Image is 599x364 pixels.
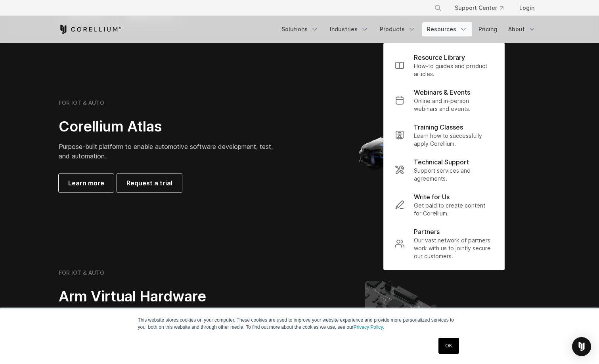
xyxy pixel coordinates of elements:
[388,222,499,265] a: Partners Our vast network of partners work with us to jointly secure our customers.
[59,25,122,34] a: Corellium Home
[388,83,499,118] a: Webinars & Events Online and in-person webinars and events.
[59,173,114,192] a: Learn more
[513,1,541,15] a: Login
[414,157,469,167] p: Technical Support
[126,178,172,188] span: Request a trial
[138,316,461,331] p: This website stores cookies on your computer. These cookies are used to improve your website expe...
[59,99,104,107] h6: FOR IOT & AUTO
[503,22,541,36] a: About
[414,53,465,62] p: Resource Library
[414,132,493,148] p: Learn how to successfully apply Corellium.
[414,97,493,113] p: Online and in-person webinars and events.
[388,187,499,222] a: Write for Us Get paid to create content for Corellium.
[117,173,182,192] a: Request a trial
[414,227,440,236] p: Partners
[414,202,493,217] p: Get paid to create content for Corellium.
[354,324,384,330] a: Privacy Policy.
[345,67,503,225] img: Corellium_Hero_Atlas_alt
[277,22,323,36] a: Solutions
[59,143,273,160] span: Purpose-built platform to enable automotive software development, test, and automation.
[59,288,281,305] h2: Arm Virtual Hardware
[431,1,445,15] button: Search
[414,236,493,260] p: Our vast network of partners work with us to jointly secure our customers.
[422,22,472,36] a: Resources
[414,122,463,132] p: Training Classes
[414,192,450,202] p: Write for Us
[325,22,373,36] a: Industries
[277,22,541,36] div: Navigation Menu
[59,118,281,135] h2: Corellium Atlas
[375,22,421,36] a: Products
[474,22,502,36] a: Pricing
[438,338,459,354] a: OK
[388,118,499,152] a: Training Classes Learn how to successfully apply Corellium.
[59,269,104,276] h6: FOR IOT & AUTO
[68,178,104,188] span: Learn more
[414,62,493,78] p: How-to guides and product articles.
[388,48,499,83] a: Resource Library How-to guides and product articles.
[414,88,470,97] p: Webinars & Events
[388,152,499,187] a: Technical Support Support services and agreements.
[425,1,541,15] div: Navigation Menu
[572,337,591,356] div: Open Intercom Messenger
[448,1,510,15] a: Support Center
[414,167,493,183] p: Support services and agreements.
